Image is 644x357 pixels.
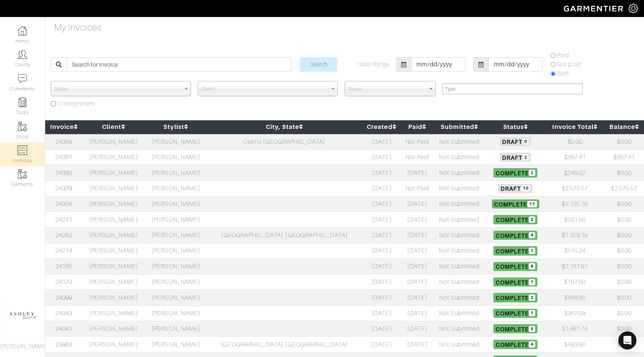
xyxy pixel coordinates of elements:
span: 0 [522,138,529,145]
span: 4 [529,232,535,239]
span: 2 [529,170,535,176]
td: $0.00 [604,196,644,212]
span: 9 [529,263,535,270]
td: $0.00 [604,337,644,352]
span: Client [201,81,328,97]
a: 24214 [55,247,72,254]
a: Client [102,123,125,130]
td: [PERSON_NAME] [145,337,207,352]
td: Not Submitted [433,181,485,196]
label: Consignment [57,99,95,108]
span: Status [348,81,426,97]
td: [DATE] [401,305,433,321]
label: Date Range: [357,60,391,69]
td: [DATE] [362,227,401,243]
span: 3 [529,294,535,301]
span: 11 [527,201,537,207]
span: 4 [529,341,535,348]
img: garments-icon-b7da505a4dc4fd61783c78ac3ca0ef83fa9d6f193b1c9dc38574b1d14d53ca28.png [18,169,27,179]
td: $0.00 [604,290,644,305]
img: garments-icon-b7da505a4dc4fd61783c78ac3ca0ef83fa9d6f193b1c9dc38574b1d14d53ca28.png [18,122,27,131]
a: 24271 [55,216,72,223]
span: Draft [500,153,531,162]
a: 24262 [55,232,72,239]
td: [DATE] [362,165,401,181]
td: [PERSON_NAME] [145,305,207,321]
a: 24043 [55,310,72,317]
td: [PERSON_NAME] [83,165,145,181]
td: [PERSON_NAME] [145,290,207,305]
td: Not Submitted [433,149,485,165]
span: 2 [529,216,535,223]
img: orders-icon-0abe47150d42831381b5fb84f609e132dff9fe21cb692f30cb5eec754e2cba89.png [18,146,27,155]
td: Not Submitted [433,196,485,212]
td: $2,575.57 [604,181,644,196]
td: $0.00 [604,212,644,227]
td: [PERSON_NAME] [145,259,207,274]
span: Complete [493,309,537,318]
span: Complete [492,199,539,208]
td: Not Submitted [433,321,485,337]
td: $0.00 [604,274,644,290]
img: clients-icon-6bae9207a08558b7cb47a8932f037763ab4055f8c8b6bfacd5dc20c3e0201464.png [18,50,27,59]
a: Created [367,123,396,130]
label: Both [557,69,570,78]
span: Complete [493,231,537,240]
a: Balance [609,123,639,130]
label: Paid [557,51,569,60]
a: 23983 [55,341,72,348]
td: [PERSON_NAME] [83,305,145,321]
img: gear-icon-white-bd11855cb880d31180b6d7d6211b90ccbf57a29d726f0c71d8c61bd08dd39cc2.png [629,4,638,13]
td: [PERSON_NAME] [145,149,207,165]
span: 1 [529,248,535,254]
span: Complete [493,324,537,333]
td: Celina [GEOGRAPHIC_DATA] [207,134,362,150]
td: [DATE] [401,243,433,259]
span: Complete [493,246,537,255]
td: Not Submitted [433,274,485,290]
td: Not Paid [401,134,433,150]
td: Not Submitted [433,134,485,150]
td: [PERSON_NAME] [83,227,145,243]
td: $867.41 [546,149,604,165]
td: [PERSON_NAME] [145,165,207,181]
td: [DATE] [362,243,401,259]
span: 1 [529,310,535,316]
span: 1 [529,279,535,285]
td: [DATE] [401,196,433,212]
span: Complete [493,293,537,302]
td: $488.60 [546,290,604,305]
span: Complete [493,340,537,349]
td: $0.00 [604,259,644,274]
a: Stylist [163,123,188,130]
td: [DATE] [362,196,401,212]
input: Search [300,57,337,72]
td: Not Paid [401,181,433,196]
img: dashboard-icon-dbcd8f5a0b271acd01030246c82b418ddd0df26cd7fceb0bd07c9910d44c42f6.png [18,26,27,35]
td: Not Submitted [433,227,485,243]
td: $0.00 [604,305,644,321]
span: Draft [498,184,533,193]
td: [PERSON_NAME] [83,321,145,337]
td: $2,161.91 [546,259,604,274]
td: [PERSON_NAME] [83,290,145,305]
td: Not Submitted [433,243,485,259]
img: comment-icon-a0a6a9ef722e966f86d9cbdc48e553b5cf19dbc54f86b18d962a5391bc8f6eb6.png [18,74,27,83]
td: [DATE] [401,259,433,274]
td: [DATE] [401,290,433,305]
td: Not Submitted [433,259,485,274]
a: 24380 [55,170,72,176]
td: [PERSON_NAME] [83,149,145,165]
td: [DATE] [362,181,401,196]
td: Not Submitted [433,212,485,227]
a: Paid [408,123,426,130]
td: [PERSON_NAME] [145,212,207,227]
td: [DATE] [401,337,433,352]
td: Not Submitted [433,337,485,352]
td: [PERSON_NAME] [145,274,207,290]
td: Not Submitted [433,290,485,305]
td: $493.06 [546,337,604,352]
span: 10 [521,185,530,192]
td: $0.00 [604,227,644,243]
td: $367.09 [546,305,604,321]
